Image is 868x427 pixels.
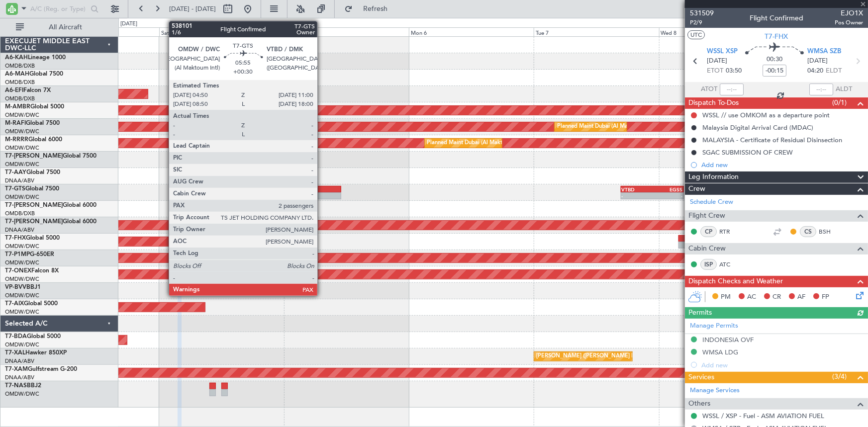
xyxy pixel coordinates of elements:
[767,55,782,65] span: 00:30
[5,252,30,257] span: T7-P1MP
[688,171,739,183] span: Leg Information
[207,236,224,242] div: OMDW
[190,242,207,248] div: -
[409,27,534,36] div: Mon 6
[690,8,714,18] span: 531509
[5,104,30,110] span: M-AMBR
[807,47,841,57] span: WMSA SZB
[797,292,805,302] span: AF
[5,284,26,290] span: VP-BVV
[284,27,409,36] div: Sun 5
[622,186,652,192] div: VTBD
[5,95,35,102] a: OMDB/DXB
[5,153,96,159] a: T7-[PERSON_NAME]Global 7500
[5,252,54,257] a: T7-P1MPG-650ER
[5,62,35,70] a: OMDB/DXB
[5,120,60,126] a: M-RAFIGlobal 7500
[835,18,863,27] span: Pos Owner
[5,186,59,192] a: T7-GTSGlobal 7500
[822,292,829,302] span: FP
[534,27,659,36] div: Tue 7
[5,186,25,192] span: T7-GTS
[690,18,714,27] span: P2/9
[5,268,31,274] span: T7-ONEX
[719,227,742,236] a: RTR
[120,20,137,28] div: [DATE]
[5,341,39,348] a: OMDW/DWC
[5,79,35,86] a: OMDB/DXB
[688,372,714,383] span: Services
[5,87,23,93] span: A6-EFI
[765,31,788,42] span: T7-FHX
[5,193,39,201] a: OMDW/DWC
[819,227,841,236] a: BSH
[355,5,396,12] span: Refresh
[5,120,26,126] span: M-RAFI
[702,111,830,119] div: WSSL // use OMKOM as a departure point
[5,243,39,250] a: OMDW/DWC
[702,148,793,157] div: SGAC SUBMISSION OF CREW
[537,349,641,364] div: [PERSON_NAME] ([PERSON_NAME] Intl)
[701,85,717,94] span: ATOT
[5,144,39,152] a: OMDW/DWC
[5,55,28,61] span: A6-KAH
[700,226,717,237] div: CP
[688,183,705,195] span: Crew
[5,137,28,143] span: M-RRRR
[726,66,742,76] span: 03:50
[5,111,39,119] a: OMDW/DWC
[5,128,39,135] a: OMDW/DWC
[30,1,88,16] input: A/C (Reg. or Type)
[690,386,740,396] a: Manage Services
[702,136,842,144] div: MALAYSIA - Certificate of Residual Disinsection
[5,210,35,217] a: OMDB/DXB
[719,260,742,269] a: ATC
[5,153,63,159] span: T7-[PERSON_NAME]
[836,85,852,94] span: ALDT
[652,193,682,199] div: -
[826,66,842,76] span: ELDT
[557,119,655,134] div: Planned Maint Dubai (Al Maktoum Intl)
[5,357,34,365] a: DNAA/ABV
[707,56,727,66] span: [DATE]
[5,383,41,389] a: T7-NASBBJ2
[5,292,39,299] a: OMDW/DWC
[5,137,62,143] a: M-RRRRGlobal 6000
[190,236,207,242] div: WSSL
[5,235,26,241] span: T7-FHX
[5,202,63,208] span: T7-[PERSON_NAME]
[702,123,813,132] div: Malaysia Digital Arrival Card (MDAC)
[11,19,108,35] button: All Aircraft
[707,66,723,76] span: ETOT
[427,136,525,151] div: Planned Maint Dubai (Al Maktoum Intl)
[5,104,64,110] a: M-AMBRGlobal 5000
[688,210,725,222] span: Flight Crew
[721,292,731,302] span: PM
[5,374,34,381] a: DNAA/ABV
[169,4,216,13] span: [DATE] - [DATE]
[5,350,67,356] a: T7-XALHawker 850XP
[5,383,27,389] span: T7-NAS
[700,259,717,270] div: ISP
[5,334,61,340] a: T7-BDAGlobal 5000
[688,243,726,255] span: Cabin Crew
[26,24,105,31] span: All Aircraft
[750,13,803,24] div: Flight Confirmed
[702,412,824,420] a: WSSL / XSP - Fuel - ASM AVIATION FUEL
[5,301,24,307] span: T7-AIX
[701,161,863,169] div: Add new
[5,275,39,283] a: OMDW/DWC
[5,170,60,175] a: T7-AAYGlobal 7500
[5,390,39,398] a: OMDW/DWC
[5,259,39,266] a: OMDW/DWC
[5,219,63,225] span: T7-[PERSON_NAME]
[5,71,63,77] a: A6-MAHGlobal 7500
[159,27,284,36] div: Sat 4
[5,334,27,340] span: T7-BDA
[690,197,733,207] a: Schedule Crew
[687,30,705,39] button: UTC
[688,97,739,109] span: Dispatch To-Dos
[5,235,60,241] a: T7-FHXGlobal 5000
[5,177,34,184] a: DNAA/ABV
[772,292,781,302] span: CR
